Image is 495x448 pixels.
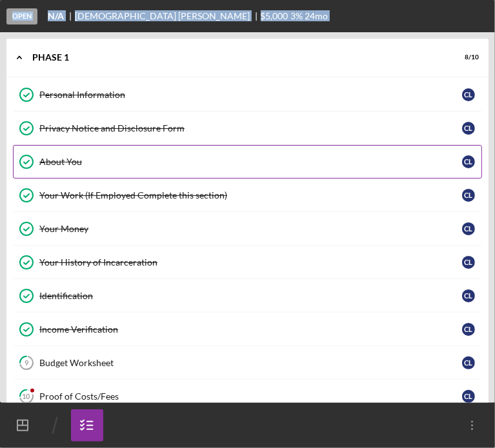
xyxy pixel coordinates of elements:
div: Open [6,8,37,24]
div: 24 mo [305,11,328,21]
div: Phase 1 [32,54,447,61]
div: [DEMOGRAPHIC_DATA] [PERSON_NAME] [75,11,261,21]
div: C L [462,289,475,302]
div: Income Verification [39,324,462,335]
div: C L [462,189,475,202]
b: N/A [48,11,64,21]
div: 3 % [290,11,303,21]
a: Your MoneyCL [13,212,482,246]
a: 9Budget WorksheetCL [13,346,482,380]
div: 8 / 10 [456,54,479,61]
div: Your History of Incarceration [39,257,462,268]
a: IdentificationCL [13,279,482,313]
div: Privacy Notice and Disclosure Form [39,123,462,133]
div: Your Work (If Employed Complete this section) [39,190,462,200]
div: C L [462,122,475,135]
tspan: 10 [23,392,31,400]
div: Budget Worksheet [39,358,462,368]
div: C L [462,390,475,403]
a: Your Work (If Employed Complete this section)CL [13,179,482,212]
tspan: 9 [25,358,29,367]
div: Identification [39,291,462,301]
div: C L [462,155,475,168]
a: Your History of IncarcerationCL [13,246,482,279]
div: C L [462,356,475,369]
span: $5,000 [261,10,288,21]
div: Personal Information [39,90,462,100]
div: C L [462,88,475,101]
a: Personal InformationCL [13,78,482,112]
div: C L [462,256,475,269]
div: About You [39,157,462,167]
div: Your Money [39,224,462,234]
div: Proof of Costs/Fees [39,391,462,402]
a: Income VerificationCL [13,313,482,346]
a: 10Proof of Costs/FeesCL [13,380,482,413]
div: C L [462,323,475,336]
div: C L [462,222,475,235]
a: About YouCL [13,145,482,179]
a: Privacy Notice and Disclosure FormCL [13,112,482,145]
